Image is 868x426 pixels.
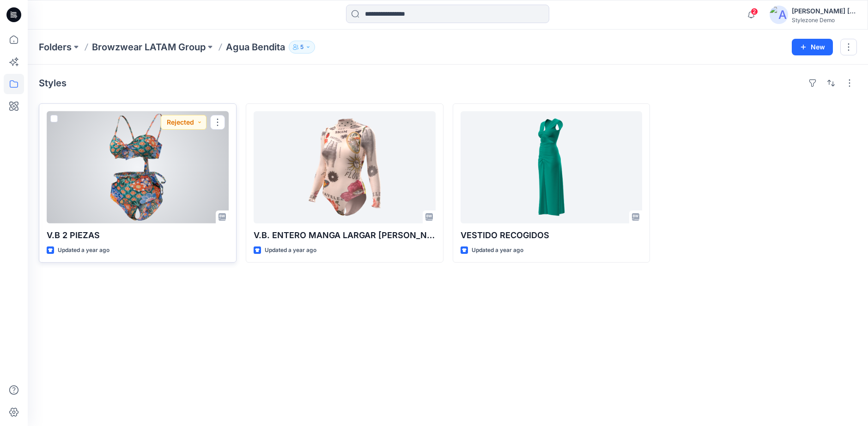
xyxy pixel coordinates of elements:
[472,246,523,255] p: Updated a year ago
[770,6,788,24] img: avatar
[226,41,285,54] p: Agua Bendita
[289,41,315,54] button: 5
[39,78,67,89] h4: Styles
[254,229,436,242] p: V.B. ENTERO MANGA LARGAR [PERSON_NAME] ALTO
[39,41,72,54] a: Folders
[265,246,316,255] p: Updated a year ago
[47,111,229,223] a: V.B 2 PIEZAS
[254,111,436,223] a: V.B. ENTERO MANGA LARGAR CUELLO ALTO
[461,229,643,242] p: VESTIDO RECOGIDOS
[92,41,206,54] a: Browzwear LATAM Group
[58,246,109,255] p: Updated a year ago
[47,229,229,242] p: V.B 2 PIEZAS
[461,111,643,223] a: VESTIDO RECOGIDOS
[792,17,856,24] div: Stylezone Demo
[792,6,856,17] div: [PERSON_NAME] [PERSON_NAME]
[792,39,833,55] button: New
[300,42,303,52] p: 5
[751,8,758,15] span: 2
